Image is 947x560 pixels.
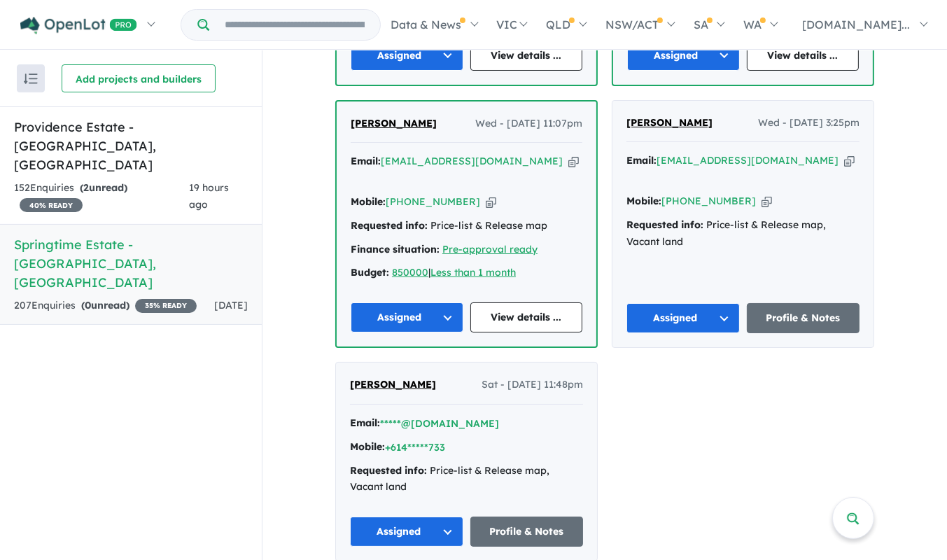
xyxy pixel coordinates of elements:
img: Openlot PRO Logo White [20,17,137,34]
span: [DOMAIN_NAME]... [802,17,910,31]
span: 19 hours ago [189,181,229,211]
button: Add projects and builders [62,64,216,92]
a: [PERSON_NAME] [350,377,436,393]
div: Price-list & Release map, Vacant land [350,463,583,496]
a: [PHONE_NUMBER] [661,195,756,207]
button: Assigned [350,517,463,547]
a: View details ... [470,41,583,71]
button: Assigned [627,41,740,71]
a: View details ... [470,302,583,332]
strong: Finance situation: [351,243,440,255]
strong: Mobile: [351,195,386,208]
a: [EMAIL_ADDRESS][DOMAIN_NAME] [657,154,839,167]
button: Assigned [351,41,463,71]
span: 35 % READY [135,299,197,313]
strong: Email: [626,154,657,167]
div: | [351,265,582,281]
strong: Mobile: [626,195,661,207]
div: 152 Enquir ies [14,180,189,213]
button: Assigned [351,302,463,332]
strong: Email: [350,416,380,429]
strong: ( unread) [80,181,127,194]
span: 2 [83,181,89,194]
a: Less than 1 month [430,266,516,279]
button: Copy [762,194,772,209]
strong: Requested info: [626,218,703,231]
a: Profile & Notes [470,517,584,547]
a: 850000 [392,266,428,279]
strong: Requested info: [350,464,427,477]
button: Copy [486,195,496,209]
span: [PERSON_NAME] [626,116,713,129]
span: [DATE] [214,299,248,311]
img: sort.svg [24,73,38,84]
span: Wed - [DATE] 11:07pm [475,115,582,132]
input: Try estate name, suburb, builder or developer [212,10,377,40]
button: Copy [844,153,855,168]
div: Price-list & Release map [351,218,582,234]
button: Copy [568,154,579,169]
span: 40 % READY [20,198,83,212]
span: Wed - [DATE] 3:25pm [758,115,860,132]
strong: Email: [351,155,381,167]
a: [PHONE_NUMBER] [386,195,480,208]
a: Pre-approval ready [442,243,538,255]
span: [PERSON_NAME] [350,378,436,391]
button: Assigned [626,303,740,333]
h5: Springtime Estate - [GEOGRAPHIC_DATA] , [GEOGRAPHIC_DATA] [14,235,248,292]
strong: Requested info: [351,219,428,232]
strong: ( unread) [81,299,129,311]
a: Profile & Notes [747,303,860,333]
div: Price-list & Release map, Vacant land [626,217,860,251]
div: 207 Enquir ies [14,297,197,314]
a: [PERSON_NAME] [351,115,437,132]
strong: Budget: [351,266,389,279]
a: View details ... [747,41,860,71]
h5: Providence Estate - [GEOGRAPHIC_DATA] , [GEOGRAPHIC_DATA] [14,118,248,174]
a: [PERSON_NAME] [626,115,713,132]
span: [PERSON_NAME] [351,117,437,129]
span: 0 [85,299,91,311]
a: [EMAIL_ADDRESS][DOMAIN_NAME] [381,155,563,167]
span: Sat - [DATE] 11:48pm [482,377,583,393]
strong: Mobile: [350,440,385,453]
